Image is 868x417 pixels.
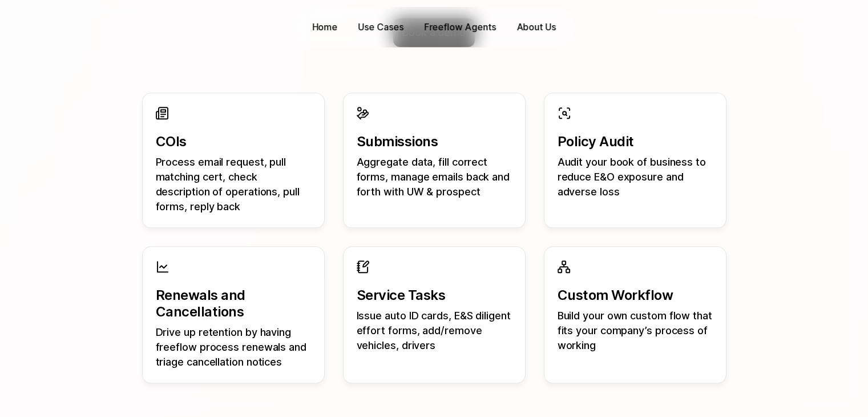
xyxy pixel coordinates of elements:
[156,325,311,370] p: Drive up retention by having freeflow process renewals and triage cancellation notices
[156,134,311,150] p: COIs
[558,155,713,199] p: Audit your book of business to reduce E&O exposure and adverse loss
[558,287,713,304] p: Custom Workflow
[516,21,556,34] p: About Us
[358,21,403,34] p: Use Cases
[312,21,338,34] p: Home
[558,134,713,150] p: Policy Audit
[156,155,311,214] p: Process email request, pull matching cert, check description of operations, pull forms, reply back
[156,287,311,320] p: Renewals and Cancellations
[357,134,512,150] p: Submissions
[357,308,512,353] p: Issue auto ID cards, E&S diligent effort forms, add/remove vehicles, drivers
[558,308,713,353] p: Build your own custom flow that fits your company’s process of working
[424,21,496,34] p: Freeflow Agents
[357,287,512,304] p: Service Tasks
[357,155,512,199] p: Aggregate data, fill correct forms, manage emails back and forth with UW & prospect
[511,18,562,36] a: About Us
[353,18,409,36] button: Use Cases
[418,18,502,36] a: Freeflow Agents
